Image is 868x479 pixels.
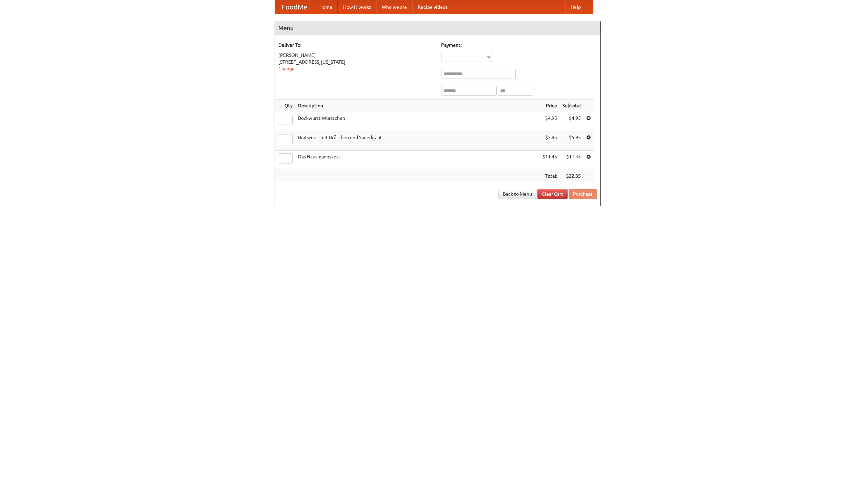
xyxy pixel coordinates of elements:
[540,151,560,170] td: $11.45
[540,131,560,151] td: $5.95
[295,151,540,170] td: Das Hausmannskost
[275,100,295,112] th: Qty
[537,189,568,199] a: Clear Cart
[560,131,584,151] td: $5.95
[338,0,376,14] a: How it works
[560,100,584,112] th: Subtotal
[278,66,295,71] a: Change
[560,151,584,170] td: $11.45
[565,0,586,14] a: Help
[278,59,434,65] div: [STREET_ADDRESS][US_STATE]
[295,112,540,131] td: Bockwurst Würstchen
[498,189,536,199] a: Back to Menu
[376,0,412,14] a: Who we are
[540,170,560,182] th: Total:
[314,0,338,14] a: Home
[569,189,597,199] button: Purchase
[295,131,540,151] td: Bratwurst mit Brötchen und Sauerkraut
[540,112,560,131] td: $4.95
[412,0,453,14] a: Recipe videos
[441,42,597,48] h5: Payment:
[560,170,584,182] th: $22.35
[275,21,600,35] h4: Menu
[278,42,434,48] h5: Deliver To:
[540,100,560,112] th: Price
[275,0,314,14] a: FoodMe
[560,112,584,131] td: $4.95
[295,100,540,112] th: Description
[278,52,434,59] div: [PERSON_NAME]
